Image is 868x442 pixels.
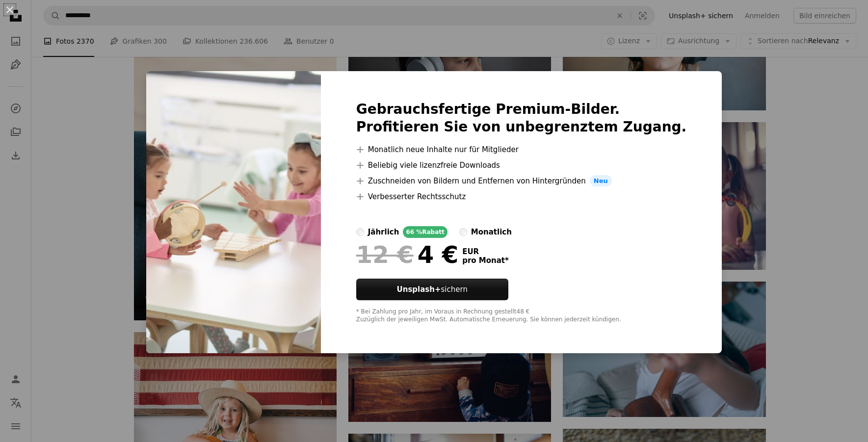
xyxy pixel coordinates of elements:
[356,279,508,300] button: Unsplash+sichern
[462,247,509,256] span: EUR
[368,226,399,238] div: jährlich
[356,101,687,136] h2: Gebrauchsfertige Premium-Bilder. Profitieren Sie von unbegrenztem Zugang.
[146,71,321,354] img: premium_photo-1661376664161-a4f12c661ce2
[356,242,458,267] div: 4 €
[471,226,512,238] div: monatlich
[462,256,509,265] span: pro Monat *
[356,228,364,236] input: jährlich66 %Rabatt
[356,159,687,171] li: Beliebig viele lizenzfreie Downloads
[459,228,467,236] input: monatlich
[356,144,687,156] li: Monatlich neue Inhalte nur für Mitglieder
[356,191,687,203] li: Verbesserter Rechtsschutz
[356,308,687,324] div: * Bei Zahlung pro Jahr, im Voraus in Rechnung gestellt 48 € Zuzüglich der jeweiligen MwSt. Automa...
[590,175,612,187] span: Neu
[356,242,414,267] span: 12 €
[397,285,441,294] strong: Unsplash+
[403,226,447,238] div: 66 % Rabatt
[356,175,687,187] li: Zuschneiden von Bildern und Entfernen von Hintergründen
